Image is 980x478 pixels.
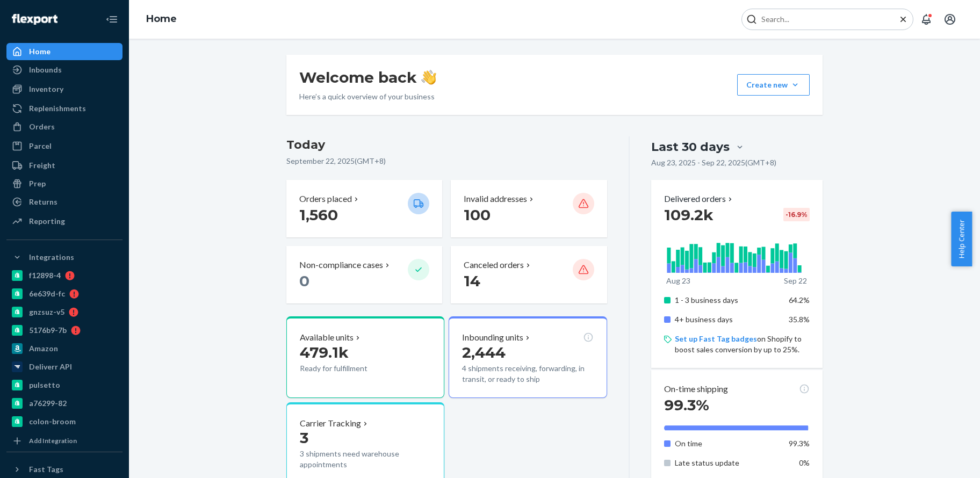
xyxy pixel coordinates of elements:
[6,43,122,60] a: Home
[300,363,399,374] p: Ready for fulfillment
[675,458,781,468] p: Late status update
[12,14,57,25] img: Flexport logo
[29,141,52,151] div: Parcel
[29,325,67,336] div: 5176b9-7b
[299,68,436,87] h1: Welcome back
[6,395,122,412] a: a76299-82
[299,259,383,271] p: Non-compliance cases
[29,252,74,263] div: Integrations
[916,9,937,30] button: Open notifications
[6,193,122,211] a: Returns
[6,118,122,135] a: Orders
[757,14,889,25] input: Search Input
[138,4,185,35] ol: breadcrumbs
[29,416,76,427] div: colon-broom
[6,61,122,78] a: Inbounds
[101,9,122,30] button: Close Navigation
[6,461,122,478] button: Fast Tags
[29,270,61,281] div: f12898-4
[449,316,607,398] button: Inbounding units2,4444 shipments receiving, forwarding, in transit, or ready to ship
[300,331,354,344] p: Available units
[789,439,810,448] span: 99.3%
[6,413,122,430] a: colon-broom
[6,285,122,302] a: 6e639d-fc
[6,137,122,155] a: Parcel
[29,307,64,317] div: gnzsuz-v5
[29,398,67,409] div: a76299-82
[29,121,55,132] div: Orders
[29,380,60,390] div: pulsetto
[675,334,810,355] p: on Shopify to boost sales conversion by up to 25%.
[29,46,51,57] div: Home
[286,180,442,237] button: Orders placed 1,560
[286,136,607,154] h3: Today
[29,64,62,75] div: Inbounds
[462,363,593,385] p: 4 shipments receiving, forwarding, in transit, or ready to ship
[664,383,728,395] p: On-time shipping
[675,334,757,343] a: Set up Fast Tag badges
[784,276,807,286] p: Sep 22
[951,212,972,266] button: Help Center
[464,206,491,224] span: 100
[737,74,810,96] button: Create new
[675,314,781,325] p: 4+ business days
[462,331,523,344] p: Inbounding units
[29,197,57,207] div: Returns
[462,343,506,361] span: 2,444
[664,396,709,414] span: 99.3%
[6,358,122,375] a: Deliverr API
[451,246,607,303] button: Canceled orders 14
[464,272,480,290] span: 14
[29,103,86,114] div: Replenishments
[6,267,122,284] a: f12898-4
[651,139,730,155] div: Last 30 days
[664,193,734,205] button: Delivered orders
[300,448,431,470] p: 3 shipments need warehouse appointments
[783,208,810,221] div: -16.9 %
[300,429,308,447] span: 3
[799,458,810,467] span: 0%
[898,14,909,25] button: Close Search
[666,276,690,286] p: Aug 23
[789,315,810,324] span: 35.8%
[299,91,436,102] p: Here’s a quick overview of your business
[29,343,58,354] div: Amazon
[451,180,607,237] button: Invalid addresses 100
[299,206,338,224] span: 1,560
[6,81,122,98] a: Inventory
[299,272,309,290] span: 0
[464,259,524,271] p: Canceled orders
[29,361,72,372] div: Deliverr API
[651,157,776,168] p: Aug 23, 2025 - Sep 22, 2025 ( GMT+8 )
[6,322,122,339] a: 5176b9-7b
[6,157,122,174] a: Freight
[6,434,122,447] a: Add Integration
[29,464,63,475] div: Fast Tags
[6,249,122,266] button: Integrations
[6,340,122,357] a: Amazon
[939,9,961,30] button: Open account menu
[6,303,122,321] a: gnzsuz-v5
[6,213,122,230] a: Reporting
[664,206,714,224] span: 109.2k
[464,193,527,205] p: Invalid addresses
[29,178,46,189] div: Prep
[29,288,65,299] div: 6e639d-fc
[286,246,442,303] button: Non-compliance cases 0
[29,84,63,95] div: Inventory
[421,70,436,85] img: hand-wave emoji
[300,417,361,430] p: Carrier Tracking
[286,156,607,166] p: September 22, 2025 ( GMT+8 )
[675,295,781,306] p: 1 - 3 business days
[29,216,65,227] div: Reporting
[746,14,757,25] svg: Search Icon
[146,13,177,25] a: Home
[29,436,77,445] div: Add Integration
[6,100,122,117] a: Replenishments
[299,193,352,205] p: Orders placed
[286,316,444,398] button: Available units479.1kReady for fulfillment
[6,175,122,192] a: Prep
[675,438,781,449] p: On time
